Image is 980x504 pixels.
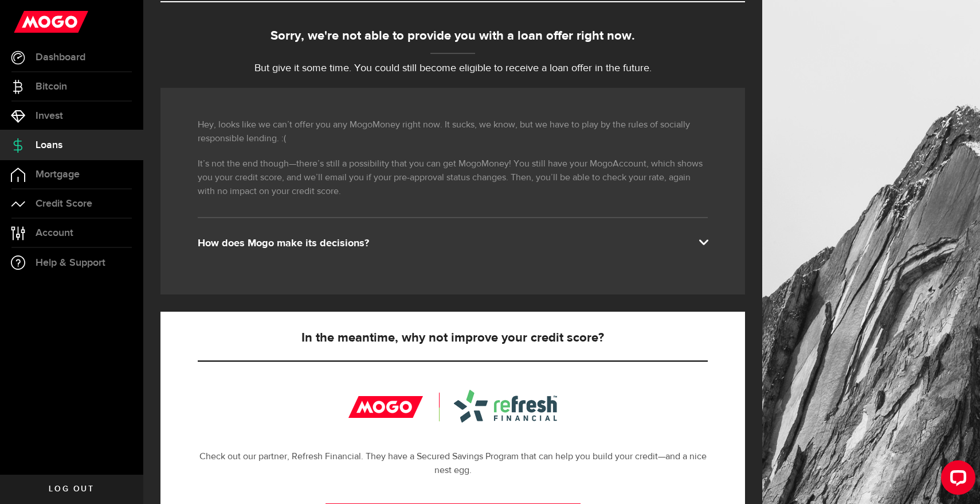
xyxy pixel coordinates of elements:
[198,237,708,250] div: How does Mogo make its decisions?
[198,118,708,146] p: Hey, looks like we can’t offer you any MogoMoney right now. It sucks, we know, but we have to pla...
[198,450,708,478] p: Check out our partner, Refresh Financial. They have a Secured Savings Program that can help you b...
[36,169,80,180] span: Mortgage
[932,456,980,504] iframe: LiveChat chat widget
[36,82,67,92] span: Bitcoin
[36,228,73,238] span: Account
[160,61,745,76] p: But give it some time. You could still become eligible to receive a loan offer in the future.
[49,485,94,493] span: Log out
[160,27,745,46] div: Sorry, we're not able to provide you with a loan offer right now.
[198,331,708,345] h5: In the meantime, why not improve your credit score?
[36,111,63,121] span: Invest
[36,52,85,63] span: Dashboard
[36,199,92,209] span: Credit Score
[36,258,105,268] span: Help & Support
[36,140,62,150] span: Loans
[198,157,708,199] p: It’s not the end though—there’s still a possibility that you can get MogoMoney! You still have yo...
